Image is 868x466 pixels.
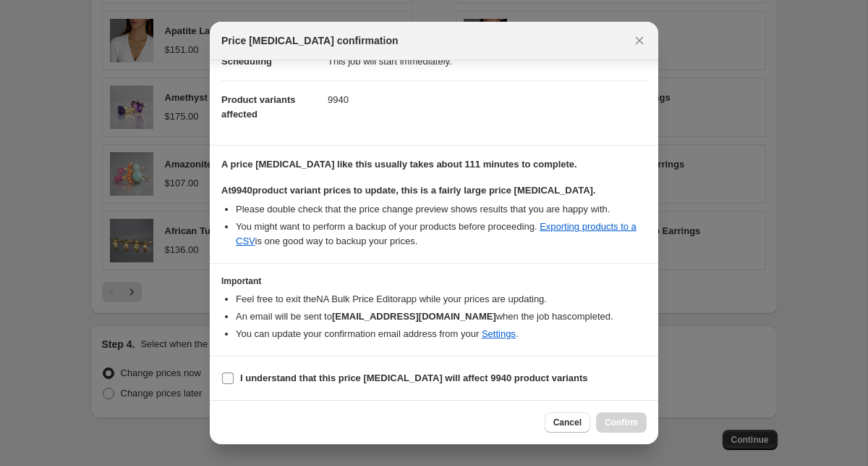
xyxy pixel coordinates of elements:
[236,327,647,341] li: You can update your confirmation email address from your .
[545,412,590,433] button: Cancel
[236,292,647,307] li: Feel free to exit the NA Bulk Price Editor app while your prices are updating.
[482,328,516,339] a: Settings
[236,221,637,246] a: Exporting products to a CSV
[328,80,647,119] dd: 9940
[221,159,577,170] b: A price [MEDICAL_DATA] like this usually takes about 111 minutes to complete.
[221,94,296,120] span: Product variants affected
[221,185,595,196] b: At 9940 product variant prices to update, this is a fairly large price [MEDICAL_DATA].
[553,417,582,428] span: Cancel
[629,30,650,51] button: Close
[236,220,647,249] li: You might want to perform a backup of your products before proceeding. is one good way to backup ...
[332,311,496,322] b: [EMAIL_ADDRESS][DOMAIN_NAME]
[240,373,588,383] b: I understand that this price [MEDICAL_DATA] will affect 9940 product variants
[236,202,647,217] li: Please double check that the price change preview shows results that you are happy with.
[236,309,647,324] li: An email will be sent to when the job has completed .
[221,33,399,48] span: Price [MEDICAL_DATA] confirmation
[221,56,272,67] span: Scheduling
[221,275,647,287] h3: Important
[328,42,647,80] dd: This job will start immediately.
